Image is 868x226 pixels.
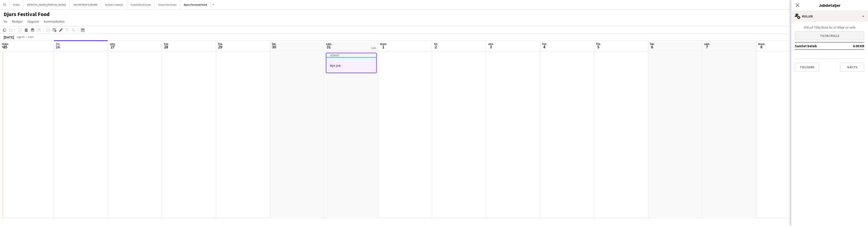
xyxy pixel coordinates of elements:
[758,42,765,46] span: man.
[1,44,9,49] span: 25
[164,42,169,46] span: tor.
[9,0,24,9] button: Profox
[2,19,9,24] a: Vis
[541,44,547,49] span: 4
[56,42,60,46] span: tir.
[487,44,494,49] span: 3
[795,63,819,72] button: Tidligere
[791,2,868,8] h3: Jobdetaljer
[180,0,211,9] button: Djurs Festival Food
[649,44,655,49] span: 6
[26,19,41,24] a: Opgaver
[650,42,655,46] span: lør.
[595,44,601,49] span: 5
[371,46,376,49] div: 1 job
[326,64,376,68] h3: Nyt job
[795,42,840,49] td: Samlet beløb
[379,44,387,49] span: 1
[596,42,601,46] span: fre.
[326,53,376,57] div: Udkast
[791,11,868,22] div: Roller
[42,19,66,24] a: Kommunikation
[433,44,438,49] span: 2
[217,44,223,49] span: 29
[12,19,23,24] span: Rediger
[757,44,765,49] span: 8
[4,35,14,39] div: [DATE]
[326,53,377,73] app-job-card: UdkastNyt job
[110,42,116,46] span: ons.
[795,25,864,29] div: Klik på Tilføj Rolle for at tilføje ny rolle
[28,35,34,39] div: CEST
[488,42,494,46] span: ons.
[127,0,155,9] button: Grenå Pavillionen
[55,44,60,49] span: 26
[44,19,65,24] span: Kommunikation
[704,42,710,46] span: søn.
[840,63,864,72] button: Næste
[272,42,276,46] span: lør.
[840,42,864,49] td: 0.00 KR
[271,44,276,49] span: 30
[4,11,50,18] h1: Djurs Festival Food
[109,44,116,49] span: 27
[542,42,547,46] span: tor.
[101,0,127,9] button: Simple Creation
[795,31,864,40] button: Tilføj rolle
[326,42,332,46] span: søn.
[70,0,101,9] button: SHOWCREW SUBHIRE
[10,19,25,24] a: Rediger
[15,35,26,39] span: Uge 35
[434,42,438,46] span: tir.
[163,44,169,49] span: 28
[703,44,710,49] span: 7
[380,42,387,46] span: man.
[24,0,70,9] button: [PERSON_NAME] [PERSON_NAME]
[4,19,7,24] span: Vis
[155,0,180,9] button: Down the Drain
[2,42,9,46] span: man.
[27,19,39,24] span: Opgaver
[218,42,223,46] span: fre.
[325,44,332,49] span: 31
